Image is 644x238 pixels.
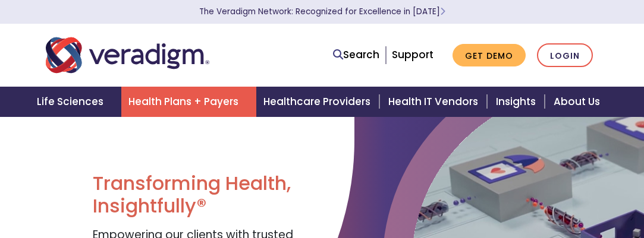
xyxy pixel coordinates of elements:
[333,47,379,63] a: Search
[537,43,593,68] a: Login
[256,87,381,117] a: Healthcare Providers
[46,36,209,75] img: Veradigm logo
[392,47,433,62] a: Support
[121,87,256,117] a: Health Plans + Payers
[93,172,313,218] h1: Transforming Health, Insightfully®
[30,87,121,117] a: Life Sciences
[453,44,526,67] a: Get Demo
[546,87,614,117] a: About Us
[381,87,489,117] a: Health IT Vendors
[489,87,546,117] a: Insights
[440,6,445,17] span: Learn More
[199,6,445,17] a: The Veradigm Network: Recognized for Excellence in [DATE]Learn More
